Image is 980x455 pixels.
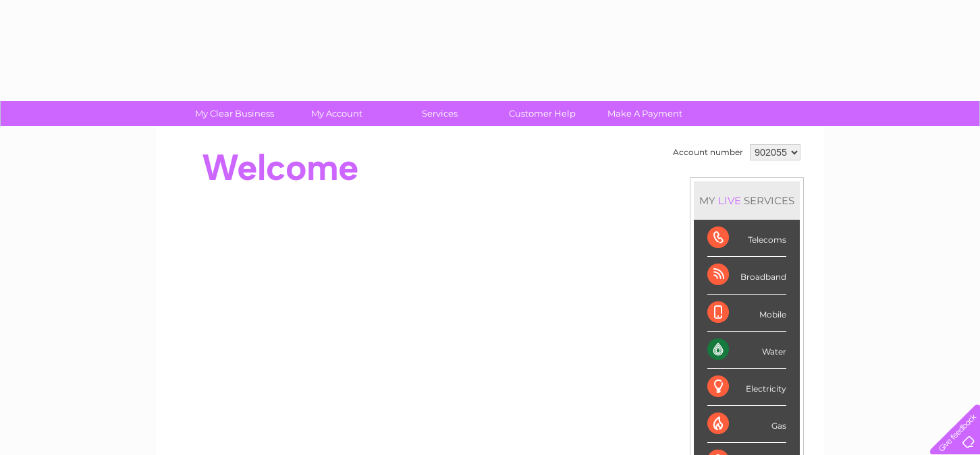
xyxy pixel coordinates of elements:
a: My Clear Business [179,101,290,126]
div: Water [707,332,786,369]
div: Telecoms [707,220,786,257]
div: Mobile [707,295,786,332]
a: Make A Payment [589,101,701,126]
td: Account number [670,141,746,164]
div: Gas [707,406,786,443]
div: MY SERVICES [694,181,800,220]
a: My Account [281,101,393,126]
a: Services [384,101,495,126]
a: Customer Help [487,101,598,126]
div: Electricity [707,369,786,406]
div: Broadband [707,257,786,294]
div: LIVE [715,194,744,207]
